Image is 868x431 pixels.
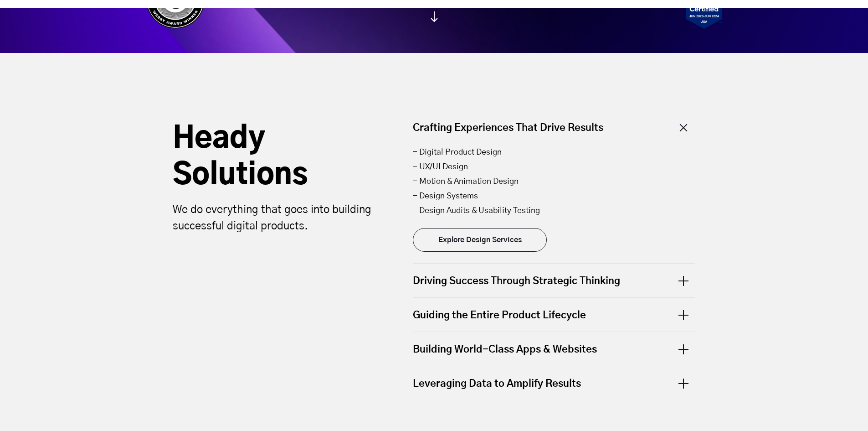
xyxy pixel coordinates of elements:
[413,203,695,218] li: - Design Audits & Usability Testing
[413,174,695,189] li: - Motion & Animation Design
[413,366,695,400] div: Leveraging Data to Amplify Results
[413,145,695,160] li: - Digital Product Design
[413,298,695,332] div: Guiding the Entire Product Lifecycle
[413,189,695,203] li: - Design Systems
[431,11,438,22] img: arrow_down
[173,121,378,194] h2: Heady Solutions
[413,264,695,297] div: Driving Success Through Strategic Thinking
[413,228,547,252] a: Explore Design Services
[173,202,378,234] p: We do everything that goes into building successful digital products.
[413,160,695,174] li: - UX/UI Design
[413,121,695,144] div: Crafting Experiences That Drive Results
[413,332,695,366] div: Building World-Class Apps & Websites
